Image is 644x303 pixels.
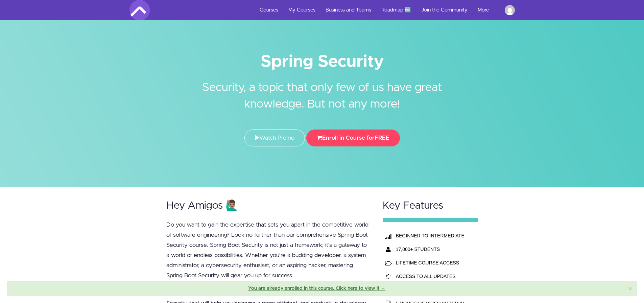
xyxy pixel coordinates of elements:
td: ACCESS TO ALL UPDATES [394,270,467,283]
span: × [628,285,632,293]
a: You are already enrolled in this course. Click here to view it → [248,286,385,291]
th: 17,000+ STUDENTS [394,242,467,256]
p: Do you want to gain the expertise that sets you apart in the competitive world of software engine... [166,220,370,281]
td: LIFETIME COURSE ACCESS [394,256,467,270]
button: Close [628,285,632,293]
h2: Hey Amigos 🙋🏽‍♂️ [166,200,370,211]
button: Enroll in Course forFREE [306,130,400,146]
h1: Spring Security [129,54,515,69]
span: FREE [375,135,389,141]
h2: Security, a topic that only few of us have great knowledge. But not any more! [195,69,449,113]
img: ahmedramadanmohamedoweis@gmail.com [505,5,515,15]
th: BEGINNER TO INTERMEDIATE [394,229,467,242]
a: Watch Promo [244,130,305,146]
h2: Key Features [383,200,478,211]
